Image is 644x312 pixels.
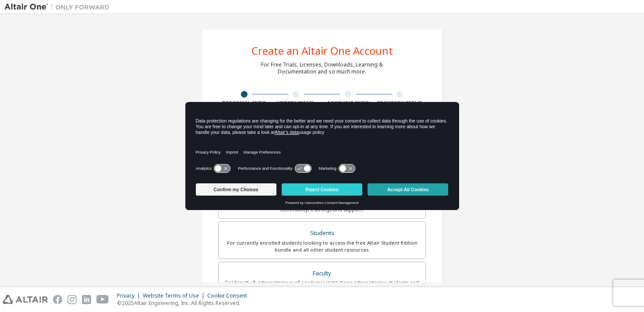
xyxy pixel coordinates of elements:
[251,46,393,56] div: Create an Altair One Account
[67,295,77,304] img: instagram.svg
[3,295,48,304] img: altair_logo.svg
[224,239,420,253] div: For currently enrolled students looking to access the free Altair Student Edition bundle and all ...
[322,100,374,107] div: Account Info
[261,61,383,75] div: For Free Trials, Licenses, Downloads, Learning & Documentation and so much more.
[224,227,420,239] div: Students
[224,267,420,280] div: Faculty
[270,100,322,107] div: Verify Email
[53,295,62,304] img: facebook.svg
[117,292,143,299] div: Privacy
[218,100,270,107] div: Personal Info
[4,3,114,11] img: Altair One
[224,279,420,293] div: For faculty & administrators of academic institutions administering students and accessing softwa...
[374,100,426,107] div: Security Setup
[117,299,252,307] p: © 2025 Altair Engineering, Inc. All Rights Reserved.
[82,295,91,304] img: linkedin.svg
[207,292,252,299] div: Cookie Consent
[96,295,109,304] img: youtube.svg
[143,292,207,299] div: Website Terms of Use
